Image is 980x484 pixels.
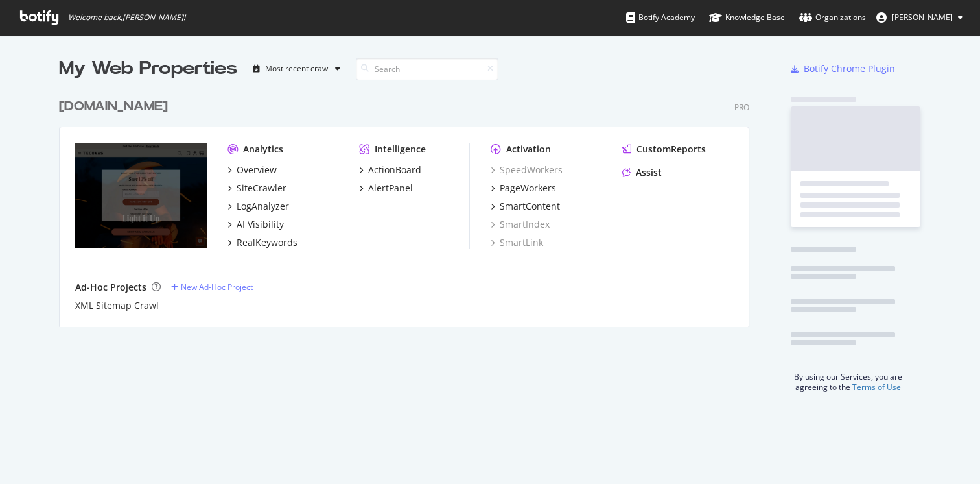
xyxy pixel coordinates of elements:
[734,102,749,113] div: Pro
[237,163,277,176] div: Overview
[265,65,330,73] div: Most recent crawl
[237,218,284,231] div: AI Visibility
[375,143,426,156] div: Intelligence
[68,12,185,23] span: Welcome back, [PERSON_NAME] !
[59,97,173,116] a: [DOMAIN_NAME]
[237,182,286,195] div: SiteCrawler
[227,236,297,249] a: RealKeywords
[237,200,289,213] div: LogAnalyzer
[227,182,286,195] a: SiteCrawler
[804,62,895,75] div: Botify Chrome Plugin
[248,58,345,79] button: Most recent crawl
[227,163,277,176] a: Overview
[181,282,253,293] div: New Ad-Hoc Project
[237,236,297,249] div: RealKeywords
[799,11,866,24] div: Organizations
[368,163,421,176] div: ActionBoard
[227,218,284,231] a: AI Visibility
[506,143,551,156] div: Activation
[892,12,953,23] span: Jennifer Watson
[75,299,159,312] a: XML Sitemap Crawl
[491,236,543,249] a: SmartLink
[709,11,785,24] div: Knowledge Base
[59,97,168,116] div: [DOMAIN_NAME]
[636,166,662,179] div: Assist
[171,282,253,293] a: New Ad-Hoc Project
[491,200,560,213] a: SmartContent
[75,143,207,248] img: tecovas.com
[59,82,760,327] div: grid
[852,381,901,393] a: Terms of Use
[368,182,413,195] div: AlertPanel
[775,365,921,393] div: By using our Services, you are agreeing to the
[626,11,695,24] div: Botify Academy
[356,58,498,80] input: Search
[622,143,706,156] a: CustomReports
[491,163,563,176] a: SpeedWorkers
[59,56,237,82] div: My Web Properties
[500,182,556,195] div: PageWorkers
[500,200,560,213] div: SmartContent
[75,281,146,294] div: Ad-Hoc Projects
[243,143,283,156] div: Analytics
[359,182,413,195] a: AlertPanel
[359,163,421,176] a: ActionBoard
[866,7,974,28] button: [PERSON_NAME]
[622,166,662,179] a: Assist
[491,182,556,195] a: PageWorkers
[636,143,706,156] div: CustomReports
[227,200,289,213] a: LogAnalyzer
[791,62,895,75] a: Botify Chrome Plugin
[491,218,550,231] a: SmartIndex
